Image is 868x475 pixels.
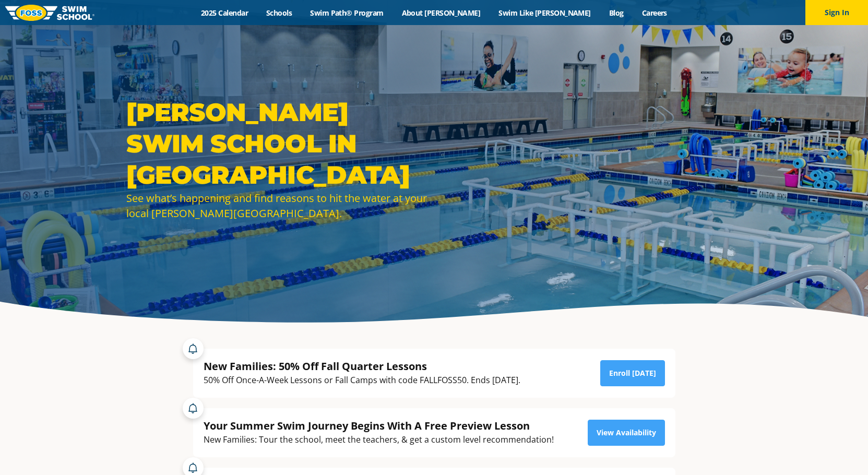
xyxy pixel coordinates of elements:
[600,360,665,386] a: Enroll [DATE]
[633,8,676,18] a: Careers
[192,8,257,18] a: 2025 Calendar
[588,420,665,446] a: View Availability
[257,8,301,18] a: Schools
[126,97,429,191] h1: [PERSON_NAME] Swim School in [GEOGRAPHIC_DATA]
[600,8,633,18] a: Blog
[126,191,429,221] div: See what’s happening and find reasons to hit the water at your local [PERSON_NAME][GEOGRAPHIC_DATA].
[393,8,490,18] a: About [PERSON_NAME]
[204,433,554,447] div: New Families: Tour the school, meet the teachers, & get a custom level recommendation!
[204,373,520,387] div: 50% Off Once-A-Week Lessons or Fall Camps with code FALLFOSS50. Ends [DATE].
[301,8,393,18] a: Swim Path® Program
[204,419,554,433] div: Your Summer Swim Journey Begins With A Free Preview Lesson
[5,5,94,21] img: FOSS Swim School Logo
[490,8,600,18] a: Swim Like [PERSON_NAME]
[204,359,520,373] div: New Families: 50% Off Fall Quarter Lessons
